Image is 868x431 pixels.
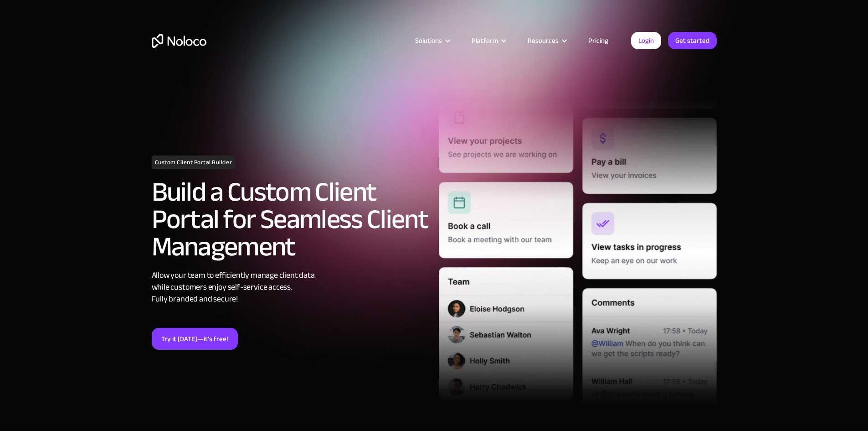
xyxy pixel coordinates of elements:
div: Solutions [415,35,442,47]
h1: Custom Client Portal Builder [152,156,236,169]
div: Solutions [404,35,460,47]
div: Platform [472,35,498,47]
div: Resources [516,35,577,47]
a: Login [631,32,661,49]
a: Get started [668,32,717,49]
div: Platform [460,35,516,47]
a: Pricing [577,35,620,47]
h2: Build a Custom Client Portal for Seamless Client Management [152,178,430,260]
div: Allow your team to efficiently manage client data while customers enjoy self-service access. Full... [152,270,430,305]
a: home [152,34,206,48]
a: Try it [DATE]—it’s free! [152,328,238,350]
div: Resources [528,35,559,47]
